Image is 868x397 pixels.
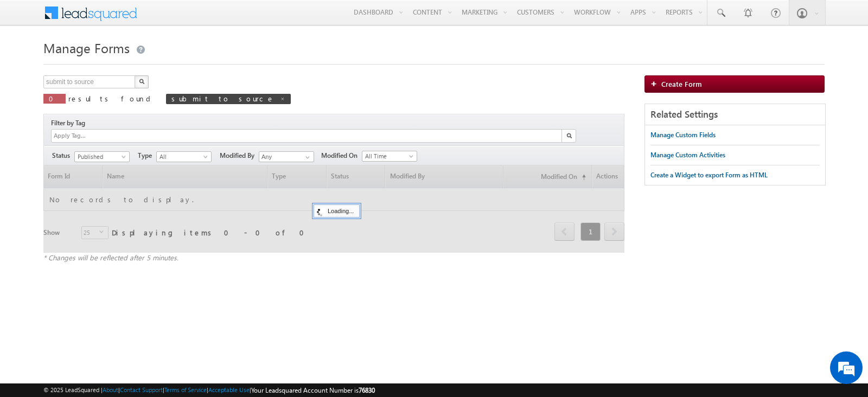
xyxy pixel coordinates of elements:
[43,385,375,395] span: © 2025 LeadSquared | | | | |
[75,152,126,162] span: Published
[74,151,130,162] a: Published
[156,151,212,162] a: All
[566,133,572,138] img: Search
[68,94,155,103] span: results found
[103,386,118,393] a: About
[362,151,417,162] a: All Time
[43,39,130,56] span: Manage Forms
[359,386,375,394] span: 76830
[157,152,208,162] span: All
[314,204,360,217] div: Loading...
[171,94,275,103] span: submit to source
[251,386,375,394] span: Your Leadsquared Account Number is
[650,80,661,87] img: add_icon.png
[321,151,362,161] span: Modified On
[299,152,313,163] a: Show All Items
[51,117,89,129] div: Filter by Tag
[43,253,624,262] div: * Changes will be reflected after 5 minutes.
[645,104,825,125] div: Related Settings
[208,386,250,393] a: Acceptable Use
[164,386,207,393] a: Terms of Service
[138,151,156,161] span: Type
[259,151,314,162] input: Type to Search
[53,131,117,140] input: Apply Tag...
[52,151,74,161] span: Status
[661,79,702,88] span: Create Form
[220,151,259,161] span: Modified By
[650,130,716,140] div: Manage Custom Fields
[139,79,144,84] img: Search
[650,125,716,145] a: Manage Custom Fields
[49,94,60,103] span: 0
[650,165,768,185] a: Create a Widget to export Form as HTML
[650,145,725,165] a: Manage Custom Activities
[650,150,725,160] div: Manage Custom Activities
[650,170,768,180] div: Create a Widget to export Form as HTML
[362,151,414,161] span: All Time
[120,386,163,393] a: Contact Support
